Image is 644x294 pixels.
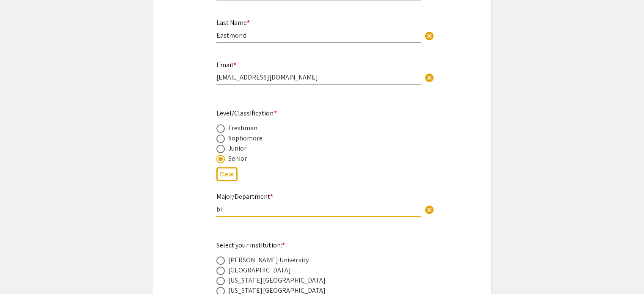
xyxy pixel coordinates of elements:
mat-label: Major/Department [216,192,273,201]
mat-label: Select your institution: [216,241,285,250]
div: [US_STATE][GEOGRAPHIC_DATA] [228,275,326,286]
button: Clear [216,167,238,181]
button: Clear [421,201,438,218]
button: Clear [421,27,438,44]
div: Junior [228,143,247,154]
input: Type Here [216,205,421,214]
span: cancel [424,205,434,215]
mat-label: Last Name [216,18,250,27]
input: Type Here [216,73,421,82]
mat-label: Email [216,60,236,69]
div: [GEOGRAPHIC_DATA] [228,265,291,275]
button: Clear [421,69,438,86]
div: Sophomore [228,133,263,143]
span: cancel [424,73,434,83]
div: Freshman [228,123,258,133]
input: Type Here [216,31,421,40]
span: cancel [424,31,434,41]
div: Senior [228,154,247,164]
iframe: Chat [6,256,36,288]
div: [PERSON_NAME] University [228,255,309,265]
mat-label: Level/Classification [216,109,277,118]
